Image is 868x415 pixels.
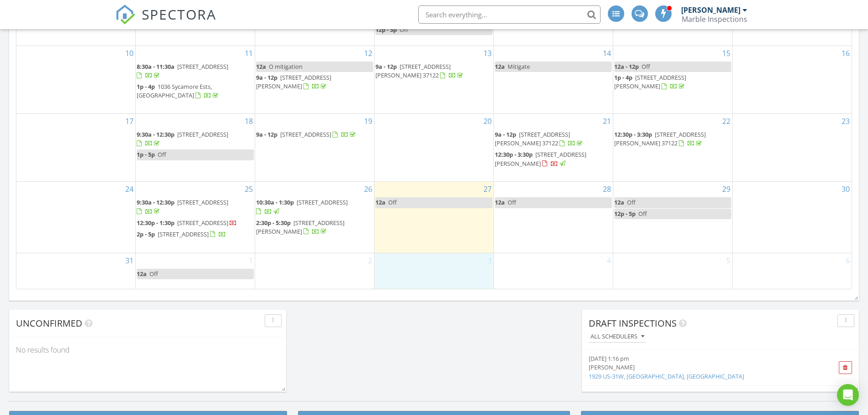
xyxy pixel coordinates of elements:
[366,253,374,268] a: Go to September 2, 2025
[613,182,732,253] td: Go to August 29, 2025
[495,150,586,167] a: 12:30p - 3:30p [STREET_ADDRESS][PERSON_NAME]
[137,130,175,138] span: 9:30a - 12:30p
[614,73,632,82] span: 1p - 4p
[493,46,613,113] td: Go to August 14, 2025
[840,114,852,128] a: Go to August 23, 2025
[136,114,255,182] td: Go to August 18, 2025
[137,82,220,99] a: 1p - 4p 1036 Sycamore Ests, [GEOGRAPHIC_DATA]
[177,130,228,138] span: [STREET_ADDRESS]
[256,197,373,217] a: 10:30a - 1:30p [STREET_ADDRESS]
[269,62,303,71] span: O mitigation
[724,253,732,268] a: Go to September 5, 2025
[375,62,397,71] span: 9a - 12p
[115,5,135,25] img: The Best Home Inspection Software - Spectora
[614,130,706,147] span: [STREET_ADDRESS] [PERSON_NAME] 37122
[589,372,744,380] a: 1929 US-31W, [GEOGRAPHIC_DATA], [GEOGRAPHIC_DATA]
[256,72,373,92] a: 9a - 12p [STREET_ADDRESS][PERSON_NAME]
[255,114,375,182] td: Go to August 19, 2025
[589,354,808,381] a: [DATE] 1:16 pm [PERSON_NAME] 1929 US-31W, [GEOGRAPHIC_DATA], [GEOGRAPHIC_DATA]
[362,114,374,128] a: Go to August 19, 2025
[589,317,677,329] span: Draft Inspections
[720,182,732,196] a: Go to August 29, 2025
[482,114,493,128] a: Go to August 20, 2025
[177,62,228,71] span: [STREET_ADDRESS]
[627,198,636,206] span: Off
[375,182,494,253] td: Go to August 27, 2025
[375,114,494,182] td: Go to August 20, 2025
[137,219,175,227] span: 12:30p - 1:30p
[493,253,613,288] td: Go to September 4, 2025
[495,150,533,159] span: 12:30p - 3:30p
[375,46,494,113] td: Go to August 13, 2025
[495,150,586,167] span: [STREET_ADDRESS][PERSON_NAME]
[137,198,228,215] a: 9:30a - 12:30p [STREET_ADDRESS]
[682,15,747,24] div: Marble Inspections
[362,182,374,196] a: Go to August 26, 2025
[256,130,357,138] a: 9a - 12p [STREET_ADDRESS]
[495,62,505,71] span: 12a
[137,197,254,217] a: 9:30a - 12:30p [STREET_ADDRESS]
[123,253,135,268] a: Go to August 31, 2025
[388,198,397,206] span: Off
[137,82,254,101] a: 1p - 4p 1036 Sycamore Ests, [GEOGRAPHIC_DATA]
[123,114,135,128] a: Go to August 17, 2025
[256,130,277,138] span: 9a - 12p
[613,253,732,288] td: Go to September 5, 2025
[16,114,136,182] td: Go to August 17, 2025
[280,130,331,138] span: [STREET_ADDRESS]
[375,62,451,79] span: [STREET_ADDRESS] [PERSON_NAME] 37122
[638,210,647,218] span: Off
[137,129,254,149] a: 9:30a - 12:30p [STREET_ADDRESS]
[137,230,155,238] span: 2p - 5p
[720,114,732,128] a: Go to August 22, 2025
[137,82,212,99] span: 1036 Sycamore Ests, [GEOGRAPHIC_DATA]
[840,46,852,61] a: Go to August 16, 2025
[16,317,82,329] span: Unconfirmed
[605,253,613,268] a: Go to September 4, 2025
[495,198,505,206] span: 12a
[256,219,344,236] a: 2:30p - 5:30p [STREET_ADDRESS][PERSON_NAME]
[137,62,228,79] a: 8:30a - 11:30a [STREET_ADDRESS]
[123,46,135,61] a: Go to August 10, 2025
[136,46,255,113] td: Go to August 11, 2025
[720,46,732,61] a: Go to August 15, 2025
[16,253,136,288] td: Go to August 31, 2025
[137,218,254,229] a: 12:30p - 1:30p [STREET_ADDRESS]
[375,253,494,288] td: Go to September 3, 2025
[375,26,397,34] span: 12p - 5p
[123,182,135,196] a: Go to August 24, 2025
[840,182,852,196] a: Go to August 30, 2025
[614,130,706,147] a: 12:30p - 3:30p [STREET_ADDRESS] [PERSON_NAME] 37122
[732,114,852,182] td: Go to August 23, 2025
[243,182,255,196] a: Go to August 25, 2025
[375,198,385,206] span: 12a
[137,150,155,159] span: 1p - 5p
[158,150,166,159] span: Off
[9,338,286,362] div: No results found
[256,73,331,90] a: 9a - 12p [STREET_ADDRESS][PERSON_NAME]
[589,390,808,399] div: [DATE] 9:44 am
[256,129,373,140] a: 9a - 12p [STREET_ADDRESS]
[589,363,808,372] div: [PERSON_NAME]
[158,230,209,238] span: [STREET_ADDRESS]
[375,61,493,81] a: 9a - 12p [STREET_ADDRESS] [PERSON_NAME] 37122
[115,12,216,31] a: SPECTORA
[837,384,859,406] div: Open Intercom Messenger
[495,129,612,149] a: 9a - 12p [STREET_ADDRESS] [PERSON_NAME] 37122
[149,270,158,278] span: Off
[482,46,493,61] a: Go to August 13, 2025
[137,230,226,238] a: 2p - 5p [STREET_ADDRESS]
[508,198,516,206] span: Off
[493,114,613,182] td: Go to August 21, 2025
[256,198,348,215] a: 10:30a - 1:30p [STREET_ADDRESS]
[136,182,255,253] td: Go to August 25, 2025
[601,182,613,196] a: Go to August 28, 2025
[601,114,613,128] a: Go to August 21, 2025
[137,62,175,71] span: 8:30a - 11:30a
[137,61,254,81] a: 8:30a - 11:30a [STREET_ADDRESS]
[16,46,136,113] td: Go to August 10, 2025
[732,253,852,288] td: Go to September 6, 2025
[614,73,686,90] span: [STREET_ADDRESS][PERSON_NAME]
[614,72,731,92] a: 1p - 4p [STREET_ADDRESS][PERSON_NAME]
[844,253,852,268] a: Go to September 6, 2025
